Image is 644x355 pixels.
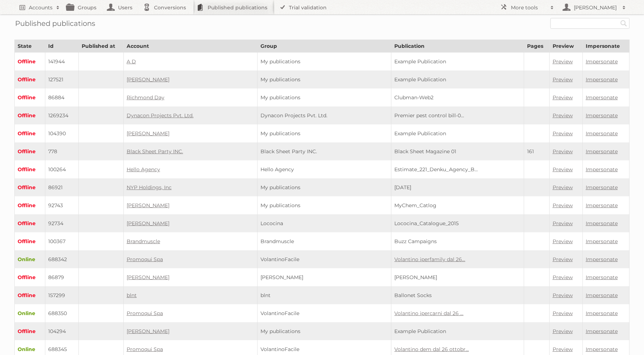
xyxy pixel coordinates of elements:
[391,232,524,250] td: Buzz Campaigns
[15,214,45,232] td: Offline
[258,106,391,124] td: Dynacon Projects Pvt. Ltd.
[15,268,45,286] td: Offline
[258,322,391,340] td: My publications
[15,88,45,106] td: Offline
[127,292,137,299] a: blnt
[391,124,524,142] td: Example Publication
[586,58,618,65] a: Impersonate
[127,202,169,209] a: [PERSON_NAME]
[586,310,618,317] a: Impersonate
[15,40,45,53] th: State
[127,274,169,281] a: [PERSON_NAME]
[583,40,630,53] th: Impersonate
[524,40,550,53] th: Pages
[15,304,45,322] td: Online
[586,112,618,119] a: Impersonate
[391,106,524,124] td: Premier pest control bill-0...
[586,148,618,155] a: Impersonate
[553,184,573,191] a: Preview
[45,53,78,71] td: 141944
[586,94,618,101] a: Impersonate
[45,142,78,160] td: 778
[45,160,78,178] td: 100264
[394,310,463,317] a: Volantino ipercarni dal 26 ...
[586,184,618,191] a: Impersonate
[127,76,169,83] a: [PERSON_NAME]
[127,184,172,191] a: NYP Holdings, Inc
[15,70,45,88] td: Offline
[258,232,391,250] td: Brandmuscle
[553,292,573,299] a: Preview
[45,286,78,304] td: 157299
[391,88,524,106] td: Clubman-Web2
[15,160,45,178] td: Offline
[586,202,618,209] a: Impersonate
[553,58,573,65] a: Preview
[29,4,53,11] h2: Accounts
[586,292,618,299] a: Impersonate
[15,232,45,250] td: Offline
[258,304,391,322] td: VolantinoFacile
[553,94,573,101] a: Preview
[586,274,618,281] a: Impersonate
[391,160,524,178] td: Estimate_221_Denku_Agency_B...
[586,130,618,137] a: Impersonate
[78,40,123,53] th: Published at
[553,256,573,263] a: Preview
[258,250,391,268] td: VolantinoFacile
[127,58,136,65] a: A D
[586,238,618,245] a: Impersonate
[553,274,573,281] a: Preview
[391,322,524,340] td: Example Publication
[391,178,524,196] td: [DATE]
[553,76,573,83] a: Preview
[553,346,573,352] a: Preview
[258,70,391,88] td: My publications
[258,178,391,196] td: My publications
[586,346,618,352] a: Impersonate
[586,220,618,227] a: Impersonate
[391,214,524,232] td: Lococina_Catalogue_2015
[258,142,391,160] td: Black Sheet Party INC.
[391,268,524,286] td: [PERSON_NAME]
[127,310,163,317] a: Promoqui Spa
[15,196,45,214] td: Offline
[45,178,78,196] td: 86921
[553,220,573,227] a: Preview
[549,40,582,53] th: Preview
[572,4,619,11] h2: [PERSON_NAME]
[127,256,163,263] a: Promoqui Spa
[45,304,78,322] td: 688350
[15,124,45,142] td: Offline
[45,88,78,106] td: 86884
[391,142,524,160] td: Black Sheet Magazine 01
[45,40,78,53] th: Id
[391,70,524,88] td: Example Publication
[553,112,573,119] a: Preview
[127,94,164,101] a: Richmond Day
[45,214,78,232] td: 92734
[618,18,629,29] input: Search
[553,166,573,173] a: Preview
[45,70,78,88] td: 127521
[553,328,573,334] a: Preview
[391,40,524,53] th: Publication
[15,53,45,71] td: Offline
[45,268,78,286] td: 86879
[258,214,391,232] td: Lococina
[524,142,550,160] td: 161
[553,130,573,137] a: Preview
[511,4,547,11] h2: More tools
[15,142,45,160] td: Offline
[15,322,45,340] td: Offline
[258,268,391,286] td: [PERSON_NAME]
[15,250,45,268] td: Online
[258,160,391,178] td: Hello Agency
[127,130,169,137] a: [PERSON_NAME]
[258,124,391,142] td: My publications
[258,53,391,71] td: My publications
[127,220,169,227] a: [PERSON_NAME]
[258,286,391,304] td: blnt
[127,166,160,173] a: Hello Agency
[127,238,160,245] a: Brandmuscle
